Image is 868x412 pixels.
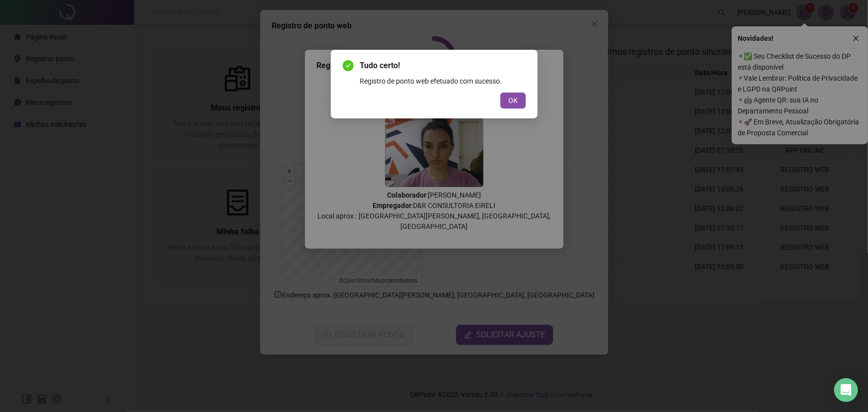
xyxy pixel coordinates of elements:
span: check-circle [343,60,354,71]
button: OK [500,93,526,108]
div: Registro de ponto web efetuado com sucesso. [360,76,526,87]
span: Tudo certo! [360,60,526,72]
div: Open Intercom Messenger [834,378,858,402]
span: OK [508,95,518,106]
